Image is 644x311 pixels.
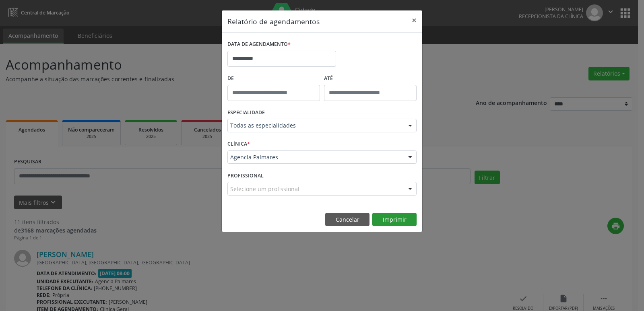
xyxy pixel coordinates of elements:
label: ATÉ [324,72,417,85]
button: Imprimir [372,213,417,227]
button: Cancelar [325,213,369,227]
span: Selecione um profissional [230,185,299,193]
label: DATA DE AGENDAMENTO [227,38,291,51]
button: Close [406,10,422,30]
label: De [227,72,320,85]
label: ESPECIALIDADE [227,107,265,119]
span: Agencia Palmares [230,153,400,161]
h5: Relatório de agendamentos [227,16,320,27]
label: CLÍNICA [227,138,250,150]
label: PROFISSIONAL [227,169,264,182]
span: Todas as especialidades [230,122,400,130]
